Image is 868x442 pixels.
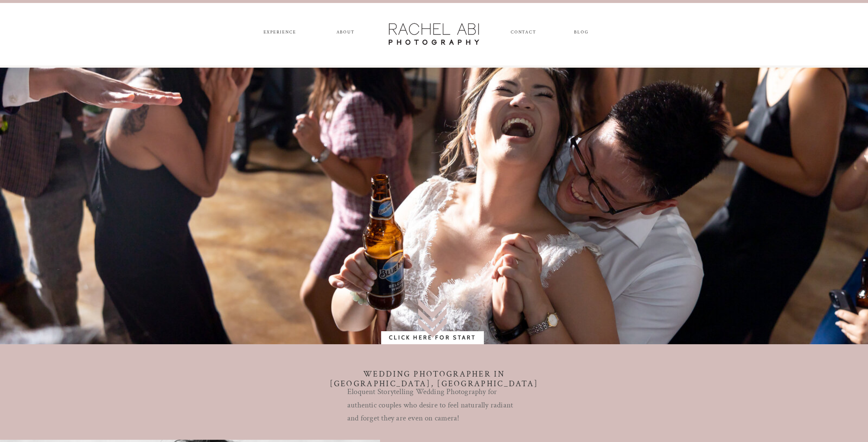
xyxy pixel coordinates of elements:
[568,30,595,38] a: blog
[347,385,521,427] p: Eloquent Storytelling Wedding Photography for authentic couples who desire to feel naturally radi...
[389,334,476,341] b: Click Here for Start
[381,333,484,349] a: Click Here for Start
[335,30,356,38] a: ABOUT
[260,30,299,38] a: experience
[326,370,542,396] a: wedding photographer in [GEOGRAPHIC_DATA], [GEOGRAPHIC_DATA]
[511,30,536,38] a: CONTACT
